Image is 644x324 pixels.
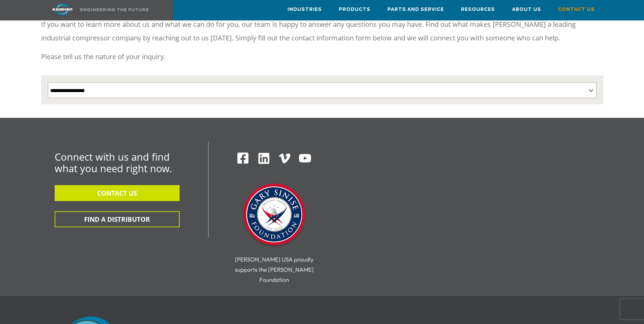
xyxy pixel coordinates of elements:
[298,152,312,165] img: Youtube
[461,6,495,14] span: Resources
[387,6,444,14] span: Parts and Service
[558,6,595,14] span: Contact Us
[240,181,308,249] img: Gary Sinise Foundation
[41,50,603,64] p: Please tell us the nature of your inquiry.
[37,3,88,15] img: kaishan logo
[558,0,595,19] a: Contact Us
[279,154,290,163] img: Vimeo
[461,0,495,19] a: Resources
[257,152,271,165] img: Linkedin
[237,152,249,164] img: Facebook
[55,211,180,227] button: FIND A DISTRIBUTOR
[387,0,444,19] a: Parts and Service
[41,18,603,45] p: If you want to learn more about us and what we can do for you, our team is happy to answer any qu...
[288,6,322,14] span: Industries
[339,6,370,14] span: Products
[55,150,172,175] span: Connect with us and find what you need right now.
[339,0,370,19] a: Products
[512,0,541,19] a: About Us
[55,185,180,201] button: CONTACT US
[288,0,322,19] a: Industries
[512,6,541,14] span: About Us
[235,256,314,283] span: [PERSON_NAME] USA proudly supports the [PERSON_NAME] Foundation
[80,8,148,11] img: Engineering the future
